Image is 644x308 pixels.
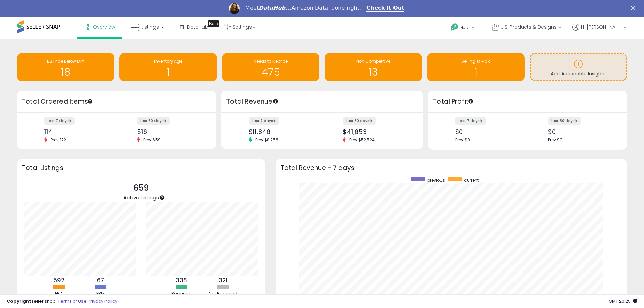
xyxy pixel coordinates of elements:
[343,128,411,135] div: $41,653
[97,276,104,284] b: 67
[450,23,459,31] i: Get Help
[461,58,490,64] span: Selling @ Max
[427,177,445,183] span: previous
[22,97,211,106] h3: Total Ordered Items
[123,67,213,78] h1: 1
[222,53,319,81] a: Needs to Reprice 475
[44,128,112,135] div: 114
[548,128,615,135] div: $0
[20,67,111,78] h1: 18
[219,276,228,284] b: 321
[572,24,626,39] a: Hi [PERSON_NAME]
[137,128,204,135] div: 516
[366,5,404,12] a: Check It Out
[22,165,260,170] h3: Total Listings
[58,298,87,304] a: Terms of Use
[433,97,622,106] h3: Total Profit
[137,117,170,125] label: last 30 days
[254,58,288,64] span: Needs to Reprice
[79,17,120,37] a: Overview
[44,117,75,125] label: last 7 days
[225,67,316,78] h1: 475
[93,24,115,30] span: Overview
[346,137,378,143] span: Prev: $52,524
[203,291,243,297] div: Not Repriced
[174,17,213,37] a: DataHub
[161,291,202,297] div: Repriced
[259,5,291,11] i: DataHub...
[460,25,470,30] span: Help
[123,182,159,194] p: 659
[119,53,217,81] a: Inventory Age 1
[581,24,622,30] span: Hi [PERSON_NAME]
[141,24,159,30] span: Listings
[219,17,260,37] a: Settings
[252,137,282,143] span: Prev: $8,258
[249,117,279,125] label: last 7 days
[187,24,208,30] span: DataHub
[427,53,524,81] a: Selling @ Max 1
[226,97,418,106] h3: Total Revenue
[159,195,165,201] div: Tooltip anchor
[126,17,169,37] a: Listings
[464,177,479,183] span: current
[229,3,240,14] img: Profile image for Georgie
[80,291,121,297] div: FBM
[430,67,521,78] h1: 1
[47,137,69,143] span: Prev: 122
[631,6,638,10] div: Close
[551,70,606,77] span: Add Actionable Insights
[531,54,626,80] a: Add Actionable Insights
[356,58,390,64] span: Non Competitive
[609,298,637,304] span: 2025-10-11 20:25 GMT
[140,137,164,143] span: Prev: 659
[328,67,419,78] h1: 13
[123,194,159,201] span: Active Listings
[455,117,486,125] label: last 7 days
[281,165,622,170] h3: Total Revenue - 7 days
[87,98,93,104] div: Tooltip anchor
[548,117,581,125] label: last 30 days
[272,98,279,104] div: Tooltip anchor
[445,18,481,39] a: Help
[176,276,187,284] b: 338
[468,98,474,104] div: Tooltip anchor
[208,20,219,27] div: Tooltip anchor
[325,53,422,81] a: Non Competitive 13
[501,24,557,30] span: U.S. Products & Designs
[487,17,567,39] a: U.S. Products & Designs
[47,58,84,64] span: BB Price Below Min
[7,298,117,305] div: seller snap | |
[54,276,64,284] b: 592
[455,137,470,143] span: Prev: $0
[39,291,79,297] div: FBA
[455,128,523,135] div: $0
[343,117,376,125] label: last 30 days
[154,58,182,64] span: Inventory Age
[249,128,317,135] div: $11,846
[7,298,31,304] strong: Copyright
[245,5,361,11] div: Meet Amazon Data, done right.
[88,298,117,304] a: Privacy Policy
[548,137,563,143] span: Prev: $0
[17,53,114,81] a: BB Price Below Min 18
